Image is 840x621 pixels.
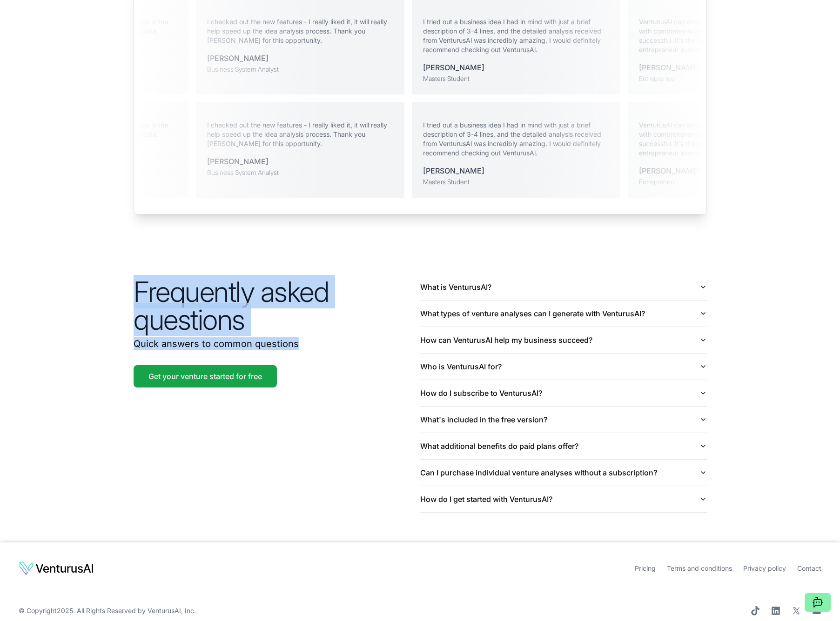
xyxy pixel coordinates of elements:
[418,74,480,83] div: Masters Student
[420,433,707,459] button: What additional benefits do paid plans offer?
[420,354,707,380] button: Who is VenturusAI for?
[420,380,707,406] button: How do I subscribe to VenturusAI?
[420,274,707,300] button: What is VenturusAI?
[634,74,696,83] div: Entrepreneur
[202,53,274,64] div: [PERSON_NAME]
[211,156,283,167] div: [PERSON_NAME]
[134,365,277,387] a: Get your venture started for free
[418,17,605,54] p: I tried out a business idea I had in mind with just a brief description of 3-4 lines, and the det...
[634,17,820,54] p: VenturusAl can analyze your business ideas and provide you with comprehensive feedback on how to ...
[667,564,732,572] a: Terms and conditions
[643,177,705,187] div: Entrepreneur
[634,62,696,73] div: [PERSON_NAME]
[420,486,707,512] button: How do I get started with VenturusAI?
[19,606,196,615] span: © Copyright 2025 . All Rights Reserved by .
[643,165,705,176] div: [PERSON_NAME]
[643,120,829,158] p: VenturusAl can analyze your business ideas and provide you with comprehensive feedback on how to ...
[427,177,489,187] div: Masters Student
[211,120,397,148] p: I checked out the new features - I really liked it, it will really help speed up the idea analysi...
[635,564,656,572] a: Pricing
[211,168,283,177] div: Business System Analyst
[134,278,420,334] h2: Frequently asked questions
[797,564,821,572] a: Contact
[420,327,707,353] button: How can VenturusAI help my business succeed?
[418,62,480,73] div: [PERSON_NAME]
[134,337,420,350] p: Quick answers to common questions
[202,65,274,74] div: Business System Analyst
[427,165,489,176] div: [PERSON_NAME]
[743,564,786,572] a: Privacy policy
[420,407,707,433] button: What's included in the free version?
[420,460,707,486] button: Can I purchase individual venture analyses without a subscription?
[202,17,389,45] p: I checked out the new features - I really liked it, it will really help speed up the idea analysi...
[19,561,94,576] img: logo
[148,607,194,614] a: VenturusAI, Inc
[420,300,707,327] button: What types of venture analyses can I generate with VenturusAI?
[427,120,613,158] p: I tried out a business idea I had in mind with just a brief description of 3-4 lines, and the det...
